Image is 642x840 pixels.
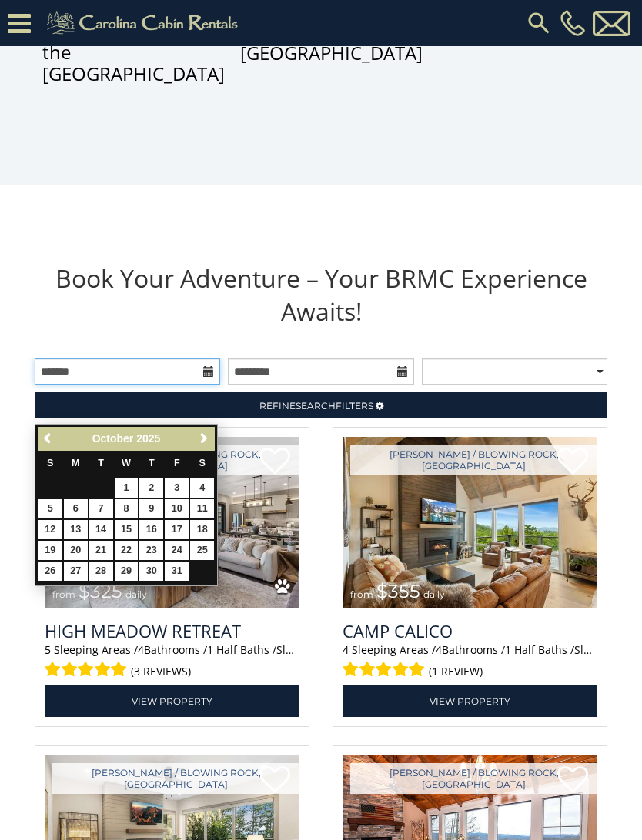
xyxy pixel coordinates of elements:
[122,458,131,468] span: Wednesday
[23,262,619,328] h1: Book Your Adventure – Your BRMC Experience Awaits!
[207,642,276,657] span: 1 Half Baths /
[52,588,75,600] span: from
[525,9,553,37] img: search-regular.svg
[190,520,214,539] a: 18
[45,685,299,717] a: View Property
[89,499,113,518] a: 7
[115,478,139,498] a: 1
[139,541,163,560] a: 23
[98,458,104,468] span: Tuesday
[376,580,420,602] span: $355
[139,478,163,498] a: 2
[115,541,139,560] a: 22
[125,588,147,600] span: daily
[38,499,62,518] a: 5
[52,763,299,794] a: [PERSON_NAME] / Blowing Rock, [GEOGRAPHIC_DATA]
[64,562,88,581] a: 27
[343,437,597,608] a: Camp Calico from $355 daily
[194,429,213,448] a: Next
[139,520,163,539] a: 16
[136,432,160,445] span: 2025
[47,458,53,468] span: Sunday
[35,392,607,418] a: RefineSearchFilters
[115,499,139,518] a: 8
[38,541,62,560] a: 19
[38,520,62,539] a: 12
[190,478,214,498] a: 4
[139,562,163,581] a: 30
[139,499,163,518] a: 9
[199,458,206,468] span: Saturday
[79,580,122,602] span: $325
[72,458,80,468] span: Monday
[259,400,373,412] span: Refine Filters
[64,541,88,560] a: 20
[436,642,442,657] span: 4
[89,520,113,539] a: 14
[38,8,251,38] img: Khaki-logo.png
[64,499,88,518] a: 6
[38,562,62,581] a: 26
[165,541,189,560] a: 24
[557,10,589,36] a: [PHONE_NUMBER]
[42,432,55,445] span: Previous
[45,642,51,657] span: 5
[115,520,139,539] a: 15
[165,520,189,539] a: 17
[89,562,113,581] a: 28
[350,588,373,600] span: from
[343,437,597,608] img: Camp Calico
[429,662,483,682] span: (1 review)
[198,432,210,445] span: Next
[505,642,574,657] span: 1 Half Baths /
[115,562,139,581] a: 29
[138,642,144,657] span: 4
[190,499,214,518] a: 11
[190,541,214,560] a: 25
[174,458,180,468] span: Friday
[92,432,134,445] span: October
[343,685,597,717] a: View Property
[343,619,597,642] a: Camp Calico
[149,458,155,468] span: Thursday
[64,520,88,539] a: 13
[45,642,299,682] div: Sleeping Areas / Bathrooms / Sleeps:
[39,429,59,448] a: Previous
[45,619,299,642] a: High Meadow Retreat
[165,478,189,498] a: 3
[343,642,349,657] span: 4
[350,763,597,794] a: [PERSON_NAME] / Blowing Rock, [GEOGRAPHIC_DATA]
[343,642,597,682] div: Sleeping Areas / Bathrooms / Sleeps:
[296,400,336,412] span: Search
[423,588,445,600] span: daily
[131,662,191,682] span: (3 reviews)
[350,445,597,475] a: [PERSON_NAME] / Blowing Rock, [GEOGRAPHIC_DATA]
[165,562,189,581] a: 31
[165,499,189,518] a: 10
[89,541,113,560] a: 21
